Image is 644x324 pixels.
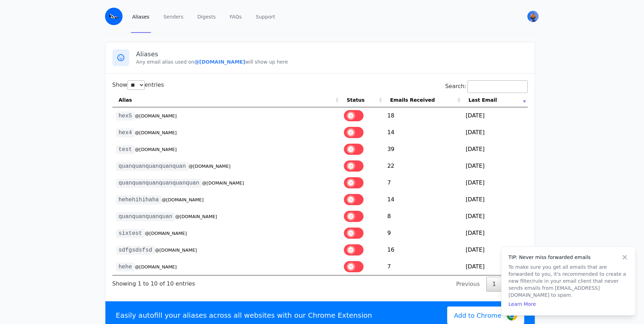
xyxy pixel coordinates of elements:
[116,162,189,171] code: quanquanquanquanquan
[135,130,177,135] small: @[DOMAIN_NAME]
[384,158,462,174] td: 22
[462,174,528,191] td: [DATE]
[447,307,524,324] a: Add to Chrome
[189,164,231,169] small: @[DOMAIN_NAME]
[384,208,462,225] td: 8
[462,225,528,242] td: [DATE]
[116,179,202,188] code: quanquanquanquanquanquan
[462,208,528,225] td: [DATE]
[384,191,462,208] td: 14
[202,180,244,186] small: @[DOMAIN_NAME]
[116,246,155,255] code: sdfgsdsfsd
[112,93,340,107] th: Alias: activate to sort column ascending
[116,229,145,238] code: sixtest
[116,262,135,272] code: hehe
[486,277,502,291] a: 1
[508,264,628,298] p: To make sure you get all emails that are forwarded to you, it's recommended to create a new filte...
[462,93,528,107] th: Last Email: activate to sort column ascending
[527,11,539,22] img: Quan's Avatar
[136,58,528,65] p: Any email alias used on will show up here
[508,254,628,261] h4: TIP: Never miss forwarded emails
[462,107,528,124] td: [DATE]
[155,247,197,253] small: @[DOMAIN_NAME]
[135,264,177,269] small: @[DOMAIN_NAME]
[340,93,384,107] th: Status: activate to sort column ascending
[116,195,162,204] code: hehehihihaha
[468,80,528,93] input: Search:
[194,59,245,65] b: @[DOMAIN_NAME]
[462,242,528,258] td: [DATE]
[384,107,462,124] td: 18
[384,225,462,242] td: 9
[135,147,177,152] small: @[DOMAIN_NAME]
[135,113,177,118] small: @[DOMAIN_NAME]
[136,50,528,58] h3: Aliases
[116,128,135,137] code: hex4
[462,124,528,141] td: [DATE]
[127,80,145,90] select: Showentries
[145,231,187,236] small: @[DOMAIN_NAME]
[384,174,462,191] td: 7
[445,83,527,89] label: Search:
[384,141,462,158] td: 39
[450,277,486,291] a: Previous
[454,311,501,320] span: Add to Chrome
[384,242,462,258] td: 16
[462,141,528,158] td: [DATE]
[162,197,204,202] small: @[DOMAIN_NAME]
[116,111,135,121] code: hex5
[112,275,195,288] div: Showing 1 to 10 of 10 entries
[462,191,528,208] td: [DATE]
[116,310,372,320] p: Easily autofill your aliases across all websites with our Chrome Extension
[105,8,123,25] img: Email Monster
[527,10,539,23] button: User menu
[384,124,462,141] td: 14
[384,93,462,107] th: Emails Received: activate to sort column ascending
[116,212,175,221] code: quanquanquanquan
[508,301,536,307] a: Learn More
[175,214,217,219] small: @[DOMAIN_NAME]
[462,158,528,174] td: [DATE]
[112,81,164,88] label: Show entries
[384,258,462,275] td: 7
[116,145,135,154] code: test
[462,258,528,275] td: [DATE]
